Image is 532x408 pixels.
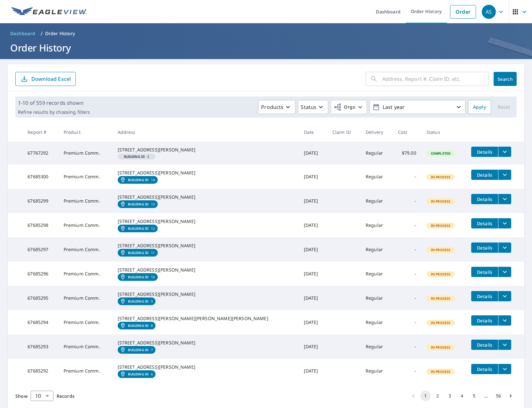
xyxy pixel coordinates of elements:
[471,364,498,374] button: detailsBtn-67685292
[301,103,316,111] p: Status
[22,310,58,335] td: 67685294
[427,199,455,204] span: In Process
[118,242,294,249] div: [STREET_ADDRESS][PERSON_NAME]
[118,370,156,378] a: Building ID6
[475,342,494,348] span: Details
[471,218,498,228] button: detailsBtn-67685298
[22,237,58,262] td: 67685297
[298,100,328,114] button: Status
[113,123,299,142] th: Address
[41,30,43,37] li: /
[361,359,393,383] td: Regular
[498,340,511,350] button: filesDropdownBtn-67685293
[471,147,498,157] button: detailsBtn-67767292
[59,213,113,237] td: Premium Comm.
[8,28,38,39] a: Dashboard
[498,170,511,180] button: filesDropdownBtn-67685300
[22,165,58,189] td: 67685300
[494,72,517,86] button: Search
[475,318,494,324] span: Details
[475,196,494,202] span: Details
[299,165,327,189] td: [DATE]
[118,346,156,354] a: Building ID7
[299,142,327,165] td: [DATE]
[493,391,504,401] button: Go to page 56
[128,227,149,230] em: Building ID
[334,103,355,111] span: Orgs
[469,391,479,401] button: Go to page 5
[380,102,455,113] p: Last year
[22,189,58,213] td: 67685299
[31,75,71,82] p: Download Excel
[59,359,113,383] td: Premium Comm.
[118,291,294,297] div: [STREET_ADDRESS][PERSON_NAME]
[22,335,58,359] td: 67685293
[505,391,516,401] button: Go to next page
[468,100,491,114] button: Apply
[361,142,393,165] td: Regular
[128,299,149,303] em: Building ID
[118,315,294,322] div: [STREET_ADDRESS][PERSON_NAME][PERSON_NAME][PERSON_NAME]
[299,189,327,213] td: [DATE]
[45,30,75,37] p: Order History
[393,189,421,213] td: -
[261,103,283,111] p: Products
[8,28,524,39] nav: breadcrumb
[10,30,36,37] span: Dashboard
[118,297,156,305] a: Building ID9
[327,123,361,142] th: Claim ID
[450,5,476,19] a: Order
[299,335,327,359] td: [DATE]
[361,237,393,262] td: Regular
[421,123,466,142] th: Status
[427,320,455,325] span: In Process
[471,242,498,253] button: detailsBtn-67685297
[128,275,149,279] em: Building ID
[118,273,158,281] a: Building ID10
[59,286,113,310] td: Premium Comm.
[427,223,455,228] span: In Process
[471,340,498,350] button: detailsBtn-67685293
[475,149,494,155] span: Details
[299,213,327,237] td: [DATE]
[299,359,327,383] td: [DATE]
[128,202,149,206] em: Building ID
[22,123,58,142] th: Report #
[475,220,494,227] span: Details
[118,170,294,176] div: [STREET_ADDRESS][PERSON_NAME]
[498,267,511,277] button: filesDropdownBtn-67685296
[471,194,498,204] button: detailsBtn-67685299
[393,359,421,383] td: -
[118,200,158,208] a: Building ID13
[59,237,113,262] td: Premium Comm.
[433,391,443,401] button: Go to page 2
[128,324,149,327] em: Building ID
[393,165,421,189] td: -
[59,123,113,142] th: Product
[393,310,421,335] td: -
[445,391,455,401] button: Go to page 3
[475,366,494,372] span: Details
[118,249,158,257] a: Building ID11
[393,213,421,237] td: -
[427,345,455,350] span: In Process
[12,7,87,17] img: EV Logo
[31,387,53,405] div: 10
[471,291,498,301] button: detailsBtn-67685295
[427,272,455,276] span: In Process
[427,151,454,156] span: Completed
[427,296,455,301] span: In Process
[475,293,494,299] span: Details
[482,5,496,19] div: AS
[118,225,158,232] a: Building ID12
[118,340,294,346] div: [STREET_ADDRESS][PERSON_NAME]
[299,237,327,262] td: [DATE]
[498,364,511,374] button: filesDropdownBtn-67685292
[498,242,511,253] button: filesDropdownBtn-67685297
[299,262,327,286] td: [DATE]
[57,393,75,399] span: Records
[118,364,294,370] div: [STREET_ADDRESS][PERSON_NAME]
[393,262,421,286] td: -
[382,70,488,88] input: Address, Report #, Claim ID, etc.
[128,348,149,352] em: Building ID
